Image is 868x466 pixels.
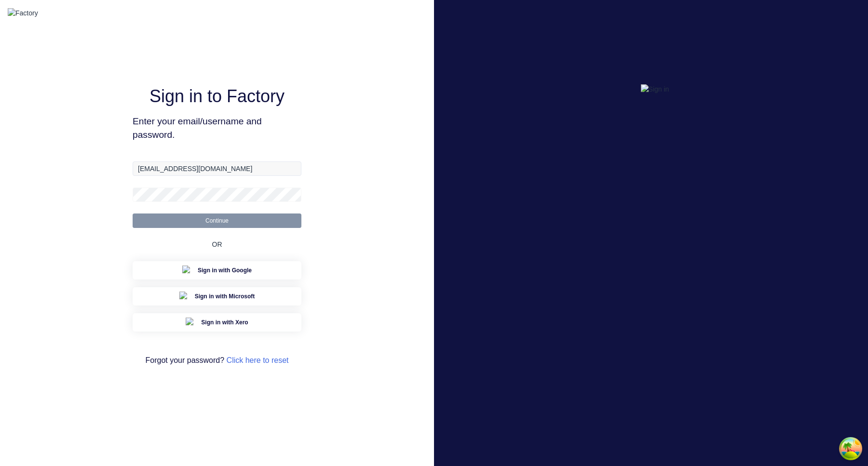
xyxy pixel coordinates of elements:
[133,161,301,176] input: Email/Username
[212,228,222,261] div: OR
[8,8,38,18] img: Factory
[133,213,301,228] button: Continue
[133,313,301,332] button: Xero Sign inSign in with Xero
[182,266,192,275] img: Google Sign in
[198,266,252,275] span: Sign in with Google
[179,292,189,301] img: Microsoft Sign in
[841,439,860,458] button: Open Tanstack query devtools
[133,115,301,143] span: Enter your email/username and password.
[186,318,195,327] img: Xero Sign in
[133,261,301,280] button: Google Sign inSign in with Google
[641,84,669,94] img: Sign in
[145,355,288,366] span: Forgot your password?
[195,292,255,301] span: Sign in with Microsoft
[227,356,289,364] a: Click here to reset
[149,86,285,107] h1: Sign in to Factory
[133,287,301,306] button: Microsoft Sign inSign in with Microsoft
[201,318,248,327] span: Sign in with Xero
